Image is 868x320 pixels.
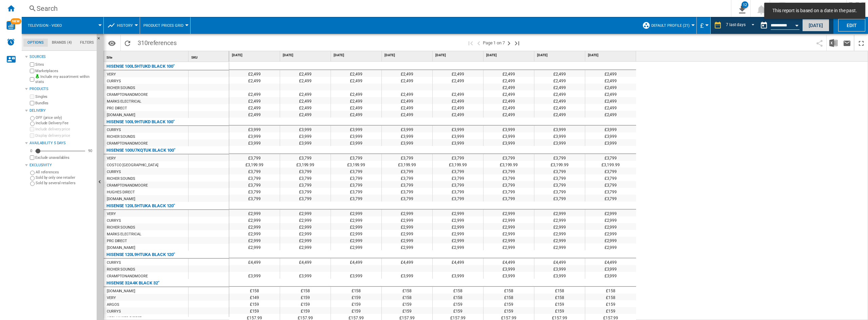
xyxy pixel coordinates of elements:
button: Television - video [28,17,69,34]
div: £2,499 [280,90,331,97]
div: £3,999 [534,139,585,146]
div: £2,499 [229,104,280,111]
div: £2,499 [585,90,636,97]
div: £3,799 [382,154,432,161]
div: £3,799 [331,188,381,195]
label: Singles [35,94,94,99]
div: £3,799 [280,188,331,195]
div: 90 [86,148,94,153]
div: £2,999 [331,230,381,237]
label: Sites [35,62,94,67]
div: £2,499 [382,97,432,104]
div: £3,799 [229,181,280,188]
div: £3,799 [229,188,280,195]
button: Reload [121,35,134,51]
div: £2,499 [382,104,432,111]
div: £2,499 [585,70,636,77]
button: Hide [97,34,105,46]
span: NEW [11,18,21,24]
div: £2,499 [382,90,432,97]
div: £2,499 [382,77,432,84]
button: Product prices grid [143,17,187,34]
button: History [117,17,136,34]
div: £2,499 [331,70,381,77]
div: £2,499 [534,97,585,104]
div: RICHER SOUNDS [107,175,135,182]
div: £2,499 [484,111,534,118]
div: £2,999 [280,223,331,230]
div: £3,799 [280,195,331,201]
label: Exclude unavailables [35,155,94,160]
div: £2,499 [280,77,331,84]
div: Television - video [25,17,100,34]
div: £2,499 [585,97,636,104]
div: £3,799 [534,174,585,181]
input: Singles [30,94,34,99]
div: [DATE] [485,51,534,60]
input: All references [30,171,35,175]
div: £3,799 [534,181,585,188]
div: £2,999 [484,223,534,230]
div: £2,999 [585,230,636,237]
md-tab-item: Brands (4) [48,39,76,47]
span: This report is based on a date in the past. [770,7,859,14]
div: £2,499 [484,97,534,104]
div: £3,199.99 [229,161,280,168]
label: Marketplaces [35,68,94,73]
div: Delivery [29,108,94,113]
div: £3,999 [585,132,636,139]
label: All references [36,170,94,175]
div: [DOMAIN_NAME] [107,112,135,119]
div: HISENSE 120L5HTUKA BLACK 120" [106,202,175,210]
div: £3,799 [433,188,483,195]
label: OFF (price only) [36,115,94,120]
div: £2,999 [229,216,280,223]
div: [DATE] [434,51,483,60]
div: £2,499 [534,84,585,90]
div: £3,799 [280,181,331,188]
input: OFF (price only) [30,116,35,121]
div: £2,499 [433,111,483,118]
div: £3,799 [484,188,534,195]
div: £2,999 [331,216,381,223]
div: £3,799 [382,174,432,181]
div: CRAMPTONANDMOORE [107,91,147,98]
input: Include delivery price [30,127,34,131]
div: £2,499 [331,77,381,84]
div: £2,999 [331,210,381,216]
div: £2,999 [382,216,432,223]
input: Include Delivery Fee [30,122,35,126]
div: £2,999 [534,216,585,223]
div: £2,999 [585,216,636,223]
div: £3,999 [382,126,432,132]
input: Sold by several retailers [30,182,35,186]
input: Bundles [30,101,34,105]
div: £3,799 [280,154,331,161]
div: £2,499 [534,104,585,111]
div: £3,999 [534,132,585,139]
div: £3,199.99 [382,161,432,168]
div: £2,499 [280,70,331,77]
span: [DATE] [588,53,635,58]
button: £ [700,17,707,34]
div: £2,999 [382,210,432,216]
div: Search [37,4,713,13]
div: £3,799 [484,154,534,161]
div: £3,999 [433,132,483,139]
div: £2,999 [534,230,585,237]
div: [DATE] [383,51,432,60]
button: Next page [505,35,513,51]
span: [DATE] [486,53,533,58]
div: £2,999 [229,237,280,243]
button: Edit [838,19,865,31]
div: £3,199.99 [585,161,636,168]
span: [DATE] [283,53,329,58]
input: Display delivery price [30,133,34,138]
div: £2,499 [229,77,280,84]
span: [DATE] [537,53,584,58]
div: £3,999 [229,132,280,139]
div: £3,999 [585,139,636,146]
div: £2,499 [484,77,534,84]
div: £2,499 [433,90,483,97]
